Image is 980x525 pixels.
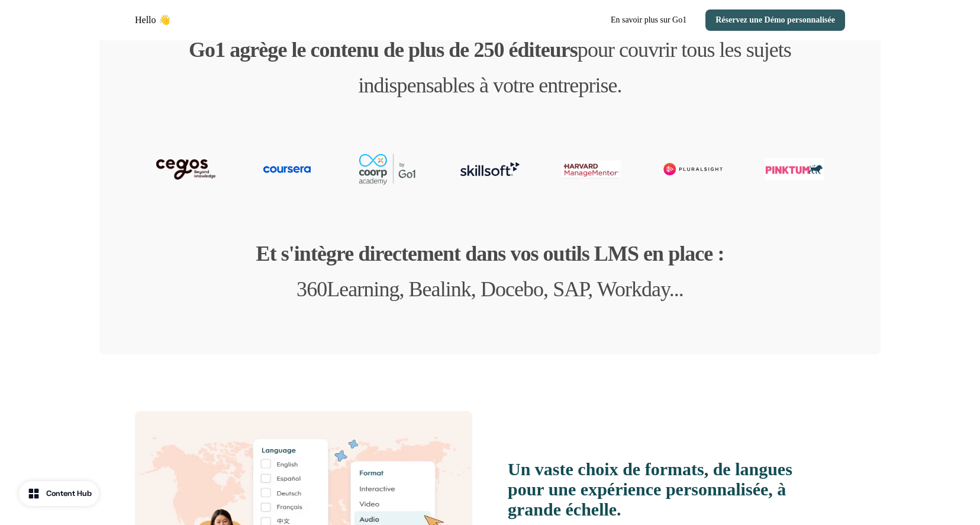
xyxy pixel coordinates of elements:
[19,481,99,506] button: Content Hub
[46,488,92,500] div: Content Hub
[508,459,792,519] strong: Un vaste choix de formats, de langues pour une expérience personnalisée, à grande échelle.
[147,32,833,103] p: pour couvrir tous les sujets indispensables à votre entreprise.
[601,9,696,31] button: En savoir plus sur Go1
[256,236,724,307] p: 360Learning, Bealink, Docebo, SAP, Workday...
[135,13,170,27] p: Hello 👋
[256,242,724,265] strong: Et s'intègre directement dans vos outils LMS en place :
[705,9,845,31] button: Réservez une Démo personnalisée
[189,38,578,62] strong: Go1 agrège le contenu de plus de 250 éditeurs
